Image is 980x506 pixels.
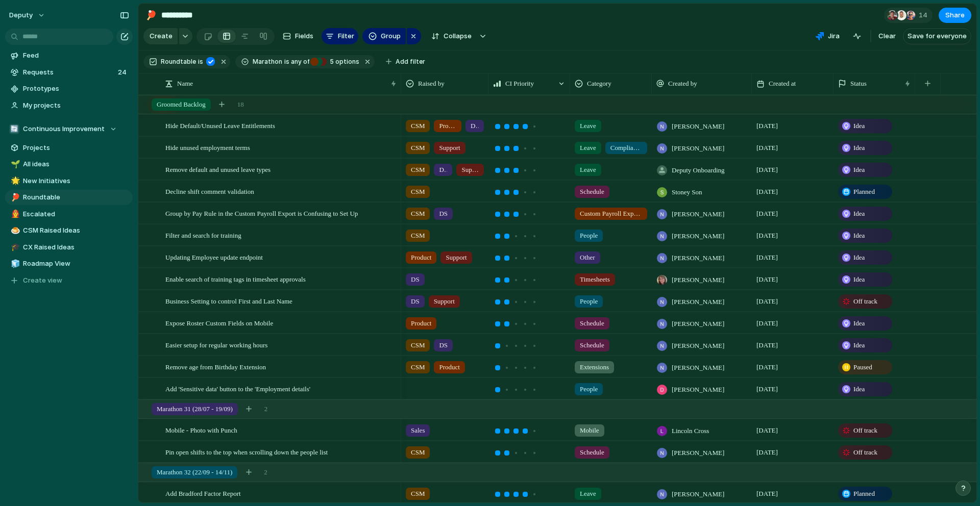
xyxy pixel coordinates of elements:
span: Remove default and unused leave types [165,163,271,175]
span: deputy [9,10,33,20]
span: Off track [853,425,877,436]
span: 2 [264,404,268,414]
span: CI Priority [505,79,534,89]
span: Hide Default/Unused Leave Entitlements [165,119,275,131]
span: Filter and search for training [165,229,241,241]
span: DS [411,274,420,285]
span: Raised by [418,79,445,89]
span: Expose Roster Custom Fields on Mobile [165,317,273,328]
span: [DATE] [756,274,778,285]
span: Idea [853,252,865,263]
div: 🔄 [9,124,19,134]
button: 🍮 [9,225,19,236]
span: [DATE] [756,340,778,350]
a: Projects [5,140,133,156]
div: 🍮 [11,225,18,237]
span: Roundtable [23,192,129,203]
span: [PERSON_NAME] [672,297,724,307]
button: Create [143,28,178,44]
span: Created at [769,79,796,89]
span: Add filter [396,57,425,66]
a: 🌱All ideas [5,157,133,172]
span: is [284,57,289,66]
span: Filter [338,31,354,41]
span: Idea [853,318,865,328]
span: Planned [853,187,875,197]
span: [PERSON_NAME] [672,319,724,329]
span: Save for everyone [908,31,967,41]
span: Enable search of training tags in timesheet approvals [165,273,306,285]
span: Idea [853,121,865,131]
span: CSM [411,231,425,241]
span: Timesheets [580,274,610,285]
span: Mobile - Photo with Punch [165,424,237,436]
span: any of [289,57,309,66]
span: Schedule [580,318,604,328]
span: People [580,296,598,307]
a: 🧊Roadmap View [5,256,133,271]
span: All ideas [23,159,129,169]
span: Decline shift comment validation [165,185,254,197]
span: DS [439,165,447,175]
a: Requests24 [5,65,133,80]
span: [DATE] [756,489,778,499]
span: 5 [327,58,335,65]
div: 👨‍🚒Escalated [5,207,133,222]
span: Marathon 32 (22/09 - 14/11) [157,467,232,477]
span: Mobile [580,425,599,436]
span: People [580,384,598,394]
span: [PERSON_NAME] [672,448,724,458]
span: [DATE] [756,252,778,263]
button: 🌱 [9,159,19,169]
span: [DATE] [756,296,778,307]
span: Leave [580,143,596,153]
button: is [196,56,205,67]
div: 🏓 [11,192,18,204]
a: 🎓CX Raised Ideas [5,240,133,255]
span: [PERSON_NAME] [672,385,724,395]
button: Clear [874,28,900,44]
span: Support [446,252,467,263]
button: 🏓 [143,7,159,23]
button: 5 options [310,56,361,67]
span: Idea [853,231,865,241]
button: 🔄Continuous Improvement [5,121,133,137]
span: Add Bradford Factor Report [165,487,241,499]
span: is [198,57,203,66]
button: 🎓 [9,242,19,252]
div: 🍮CSM Raised Ideas [5,223,133,238]
span: Leave [580,121,596,131]
span: Leave [580,489,596,499]
span: Jira [828,31,840,41]
span: Feed [23,50,129,61]
span: Fields [295,31,313,41]
span: Pin open shifts to the top when scrolling down the people list [165,446,328,458]
span: Support [439,143,460,153]
span: CX Raised Ideas [23,242,129,252]
span: Marathon 31 (28/07 - 19/09) [157,404,233,414]
span: Off track [853,447,877,458]
span: Product [439,121,456,131]
span: Easier setup for regular working hours [165,339,267,350]
div: 🏓Roundtable [5,190,133,205]
span: Remove age from Birthday Extension [165,361,266,372]
span: Other [580,252,595,263]
button: deputy [5,7,51,23]
div: 🌱 [11,159,18,170]
span: Create [150,31,173,41]
span: [PERSON_NAME] [672,489,724,499]
button: Fields [279,28,317,44]
span: Idea [853,165,865,175]
a: 🌟New Initiatives [5,173,133,189]
span: [PERSON_NAME] [672,275,724,285]
div: 🧊 [11,258,18,270]
span: People [580,231,598,241]
span: DS [439,340,448,350]
span: CSM [411,165,425,175]
span: Support [461,165,479,175]
span: DS [471,121,479,131]
span: [PERSON_NAME] [672,341,724,351]
button: Filter [322,28,358,44]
